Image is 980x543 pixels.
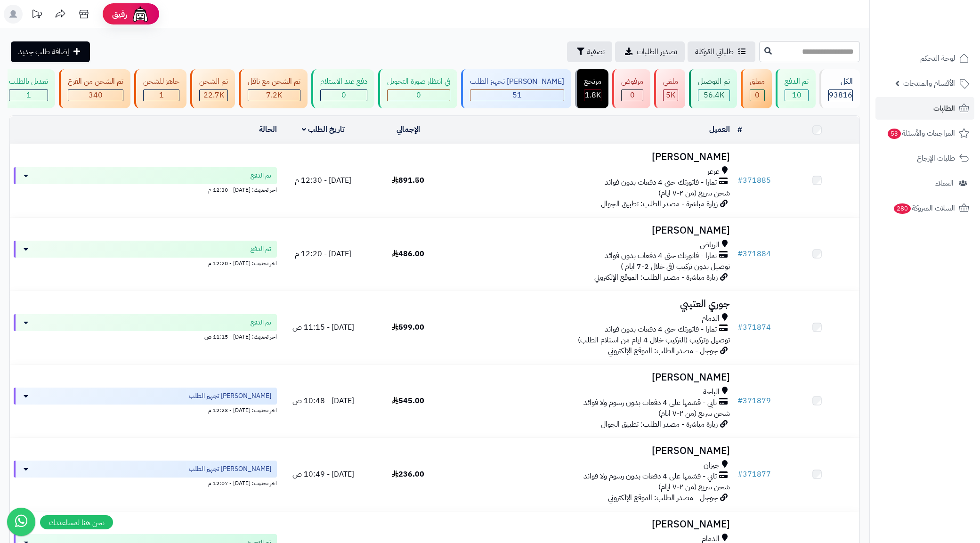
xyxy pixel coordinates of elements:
[608,345,718,357] span: جوجل - مصدر الطلب: الموقع الإلكتروني
[416,89,421,101] span: 0
[388,90,450,101] div: 0
[454,372,730,383] h3: [PERSON_NAME]
[709,124,730,135] a: العميل
[587,46,605,57] span: تصفية
[18,46,69,57] span: إضافة طلب جديد
[248,90,300,101] div: 7223
[454,225,730,236] h3: [PERSON_NAME]
[14,331,277,341] div: اخر تحديث: [DATE] - 11:15 ص
[737,395,771,406] a: #371879
[26,89,31,101] span: 1
[567,41,612,62] button: تصفية
[68,90,123,101] div: 340
[143,76,179,87] div: جاهز للشحن
[9,76,48,87] div: تعديل بالطلب
[893,202,955,215] span: السلات المتروكة
[341,89,346,101] span: 0
[755,89,760,101] span: 0
[188,69,237,108] a: تم الشحن 22.7K
[9,90,48,101] div: 1
[698,90,729,101] div: 56369
[792,89,802,101] span: 10
[68,76,123,87] div: تم الشحن من الفرع
[454,152,730,162] h3: [PERSON_NAME]
[189,391,271,401] span: [PERSON_NAME] تجهيز الطلب
[387,76,450,87] div: في انتظار صورة التحويل
[605,324,717,335] span: تمارا - فاتورتك حتى 4 دفعات بدون فوائد
[818,69,862,108] a: الكل93816
[583,397,717,408] span: تابي - قسّمها على 4 دفعات بدون رسوم ولا فوائد
[573,69,610,108] a: مرتجع 1.8K
[470,76,564,87] div: [PERSON_NAME] تجهيز الطلب
[144,90,179,101] div: 1
[737,248,771,259] a: #371884
[737,469,771,480] a: #371877
[14,405,277,414] div: اخر تحديث: [DATE] - 12:23 م
[695,46,734,57] span: طلباتي المُوكلة
[875,97,974,120] a: الطلبات
[739,69,774,108] a: معلق 0
[658,187,730,199] span: شحن سريع (من ٢-٧ ايام)
[578,334,730,346] span: توصيل وتركيب (التركيب خلال 4 ايام من استلام الطلب)
[888,129,901,139] span: 53
[707,166,720,177] span: عرعر
[622,90,643,101] div: 0
[189,464,271,474] span: [PERSON_NAME] تجهيز الطلب
[652,69,687,108] a: ملغي 5K
[14,258,277,267] div: اخر تحديث: [DATE] - 12:20 م
[292,395,354,406] span: [DATE] - 10:48 ص
[392,175,424,186] span: 891.50
[132,69,188,108] a: جاهز للشحن 1
[454,299,730,309] h3: جوري العتيبي
[594,272,718,283] span: زيارة مباشرة - مصدر الطلب: الموقع الإلكتروني
[131,5,150,24] img: ai-face.png
[584,90,601,101] div: 1798
[11,41,90,62] a: إضافة طلب جديد
[666,89,675,101] span: 5K
[875,197,974,219] a: السلات المتروكة280
[610,69,652,108] a: مرفوض 0
[89,89,103,101] span: 340
[199,76,228,87] div: تم الشحن
[292,322,354,333] span: [DATE] - 11:15 ص
[57,69,132,108] a: تم الشحن من الفرع 340
[321,90,367,101] div: 0
[737,395,743,406] span: #
[887,127,955,140] span: المراجعات والأسئلة
[259,124,277,135] a: الحالة
[920,52,955,65] span: لوحة التحكم
[251,171,271,180] span: تم الدفع
[637,46,677,57] span: تصدير الطلبات
[630,89,635,101] span: 0
[737,175,743,186] span: #
[664,90,678,101] div: 4950
[621,76,643,87] div: مرفوض
[601,419,718,430] span: زيارة مباشرة - مصدر الطلب: تطبيق الجوال
[737,175,771,186] a: #371885
[702,313,720,324] span: الدمام
[737,322,771,333] a: #371874
[320,76,367,87] div: دفع عند الاستلام
[933,102,955,115] span: الطلبات
[203,89,224,101] span: 22.7K
[392,248,424,259] span: 486.00
[698,76,730,87] div: تم التوصيل
[251,318,271,327] span: تم الدفع
[704,460,720,471] span: جيزان
[750,76,765,87] div: معلق
[621,261,730,272] span: توصيل بدون تركيب (في خلال 2-7 ايام )
[774,69,818,108] a: تم الدفع 10
[459,69,573,108] a: [PERSON_NAME] تجهيز الطلب 51
[392,395,424,406] span: 545.00
[875,47,974,70] a: لوحة التحكم
[251,244,271,254] span: تم الدفع
[750,90,764,101] div: 0
[737,248,743,259] span: #
[112,8,127,20] span: رفيق
[454,446,730,456] h3: [PERSON_NAME]
[605,251,717,261] span: تمارا - فاتورتك حتى 4 دفعات بدون فوائد
[687,69,739,108] a: تم التوصيل 56.4K
[658,481,730,493] span: شحن سريع (من ٢-٧ ايام)
[688,41,755,62] a: طلباتي المُوكلة
[392,469,424,480] span: 236.00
